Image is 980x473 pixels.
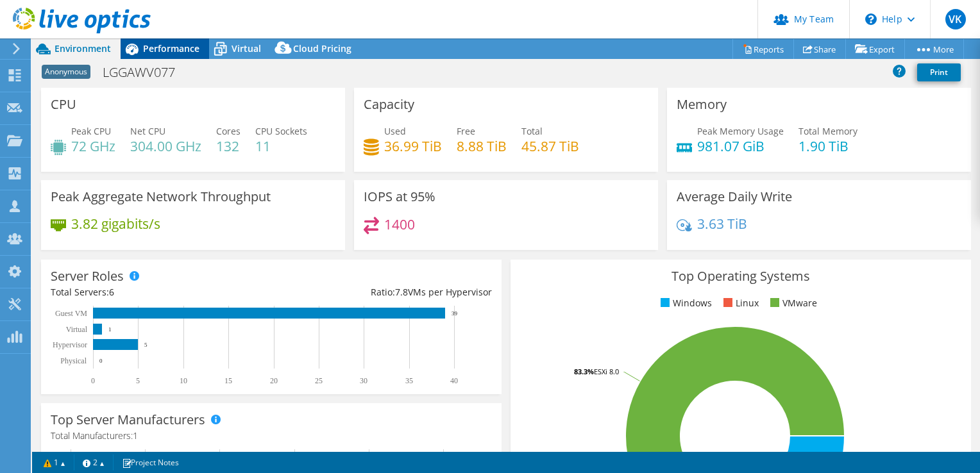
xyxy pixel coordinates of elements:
[798,125,857,137] span: Total Memory
[384,139,442,153] h4: 36.99 TiB
[133,429,138,442] span: 1
[457,125,475,137] span: Free
[574,367,594,376] tspan: 83.3%
[904,39,964,59] a: More
[364,97,414,112] h3: Capacity
[130,139,201,153] h4: 304.00 GHz
[793,39,846,59] a: Share
[457,139,507,153] h4: 8.88 TiB
[71,139,115,153] h4: 72 GHz
[594,367,619,376] tspan: ESXi 8.0
[109,286,114,298] span: 6
[384,217,415,231] h4: 1400
[945,9,966,29] span: VK
[271,285,492,299] div: Ratio: VMs per Hypervisor
[108,326,112,333] text: 1
[136,376,140,385] text: 5
[35,454,74,470] a: 1
[216,139,241,153] h4: 132
[51,413,205,427] h3: Top Server Manufacturers
[180,376,187,385] text: 10
[97,65,195,79] h1: LGGAWV077
[521,125,543,137] span: Total
[293,42,351,54] span: Cloud Pricing
[395,286,408,298] span: 7.8
[697,139,784,153] h4: 981.07 GiB
[697,217,747,231] h4: 3.63 TiB
[53,340,87,349] text: Hypervisor
[384,125,406,137] span: Used
[255,125,307,137] span: CPU Sockets
[767,296,817,310] li: VMware
[315,376,323,385] text: 25
[845,39,905,59] a: Export
[657,296,712,310] li: Windows
[99,358,103,364] text: 0
[677,190,792,204] h3: Average Daily Write
[720,296,759,310] li: Linux
[143,42,199,54] span: Performance
[144,342,148,348] text: 5
[732,39,794,59] a: Reports
[74,454,114,470] a: 2
[360,376,367,385] text: 30
[521,139,579,153] h4: 45.87 TiB
[51,97,76,112] h3: CPU
[452,310,458,317] text: 39
[130,125,165,137] span: Net CPU
[51,285,271,299] div: Total Servers:
[270,376,278,385] text: 20
[66,325,88,334] text: Virtual
[450,376,458,385] text: 40
[71,217,160,231] h4: 3.82 gigabits/s
[55,309,87,318] text: Guest VM
[255,139,307,153] h4: 11
[798,139,857,153] h4: 1.90 TiB
[113,454,188,470] a: Project Notes
[42,65,90,79] span: Anonymous
[865,13,877,25] svg: \n
[51,269,124,283] h3: Server Roles
[60,356,87,365] text: Physical
[91,376,95,385] text: 0
[55,42,111,54] span: Environment
[405,376,413,385] text: 35
[697,125,784,137] span: Peak Memory Usage
[364,190,435,204] h3: IOPS at 95%
[232,42,261,54] span: Virtual
[917,63,961,81] a: Print
[51,190,271,204] h3: Peak Aggregate Network Throughput
[51,429,492,443] h4: Total Manufacturers:
[224,376,232,385] text: 15
[71,125,111,137] span: Peak CPU
[216,125,241,137] span: Cores
[677,97,727,112] h3: Memory
[520,269,961,283] h3: Top Operating Systems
